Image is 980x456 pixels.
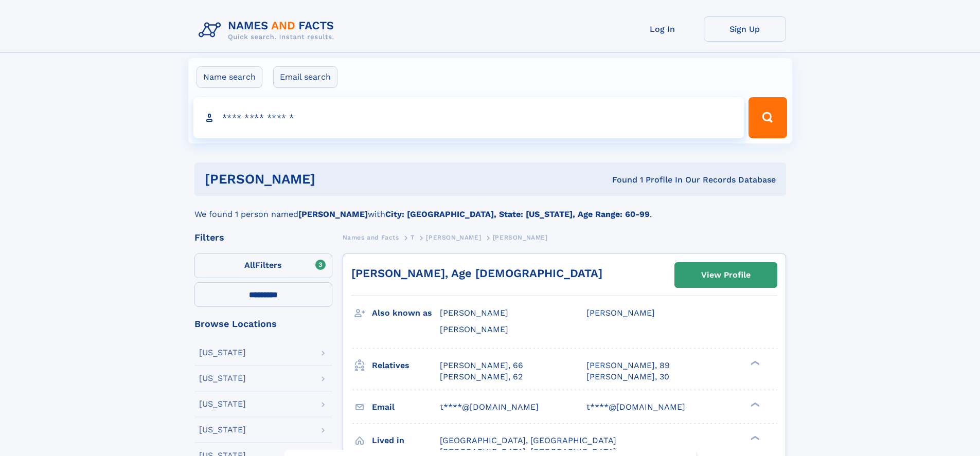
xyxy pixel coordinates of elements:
div: Browse Locations [194,319,332,329]
div: [US_STATE] [199,400,246,408]
span: [PERSON_NAME] [440,308,508,318]
label: Filters [194,253,332,278]
div: Filters [194,233,332,242]
span: [PERSON_NAME] [440,324,508,334]
div: [US_STATE] [199,374,246,382]
a: Names and Facts [343,231,399,244]
div: ❯ [748,359,760,366]
div: We found 1 person named with . [194,196,786,221]
a: [PERSON_NAME], Age [DEMOGRAPHIC_DATA] [351,267,602,280]
div: ❯ [748,434,760,441]
span: [PERSON_NAME] [493,234,548,241]
h3: Email [372,398,440,416]
h3: Also known as [372,304,440,322]
a: Sign Up [704,16,786,42]
label: Name search [197,66,262,88]
div: [US_STATE] [199,426,246,434]
span: T [411,234,415,241]
label: Email search [273,66,337,88]
span: [GEOGRAPHIC_DATA], [GEOGRAPHIC_DATA] [440,435,616,445]
div: [US_STATE] [199,349,246,357]
a: [PERSON_NAME], 30 [586,371,669,382]
a: Log In [621,16,704,42]
span: [PERSON_NAME] [586,308,655,318]
div: ❯ [748,401,760,408]
img: Logo Names and Facts [194,16,343,44]
a: T [411,231,415,244]
div: Found 1 Profile In Our Records Database [464,174,776,186]
a: [PERSON_NAME], 89 [586,360,670,371]
a: [PERSON_NAME], 66 [440,360,523,371]
input: search input [193,97,744,138]
h1: [PERSON_NAME] [205,173,464,186]
b: City: [GEOGRAPHIC_DATA], State: [US_STATE], Age Range: 60-99 [385,209,650,219]
span: All [244,260,255,270]
button: Search Button [749,97,787,138]
a: [PERSON_NAME], 62 [440,371,523,382]
span: [PERSON_NAME] [426,234,481,241]
a: [PERSON_NAME] [426,231,481,244]
h3: Lived in [372,432,440,449]
a: View Profile [675,263,777,287]
h3: Relatives [372,357,440,374]
b: [PERSON_NAME] [298,209,368,219]
div: View Profile [701,263,751,287]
